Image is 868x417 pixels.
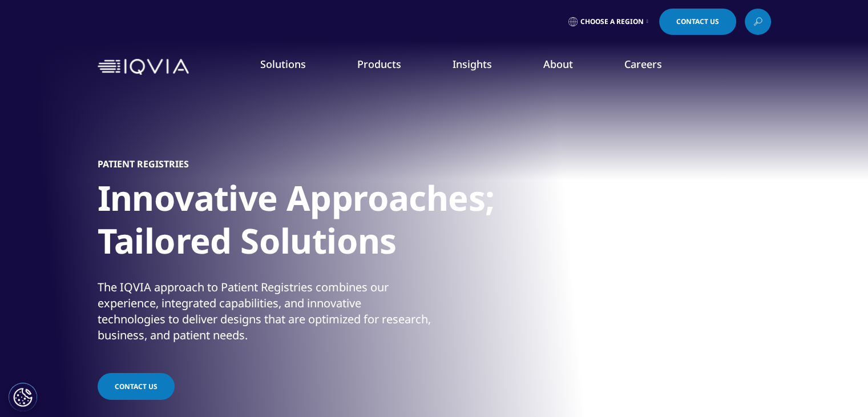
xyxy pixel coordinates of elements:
h1: Innovative Approaches; Tailored Solutions [98,177,526,269]
button: Cookies Settings [9,383,37,411]
a: Solutions [260,57,306,71]
a: Contact Us [659,9,736,35]
a: About [543,57,573,71]
a: Products [357,57,401,71]
a: Careers [624,57,662,71]
p: The IQVIA approach to Patient Registries combines our experience, integrated capabilities, and in... [98,279,431,350]
a: CONTACT US [98,373,175,400]
a: Insights [453,57,492,71]
span: CONTACT US [115,382,158,391]
h5: PATIENT REGISTRIES [98,158,189,170]
img: IQVIA Healthcare Information Technology and Pharma Clinical Research Company [98,59,189,75]
span: Choose a Region [580,17,644,26]
nav: Primary [193,40,771,94]
span: Contact Us [676,18,719,25]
